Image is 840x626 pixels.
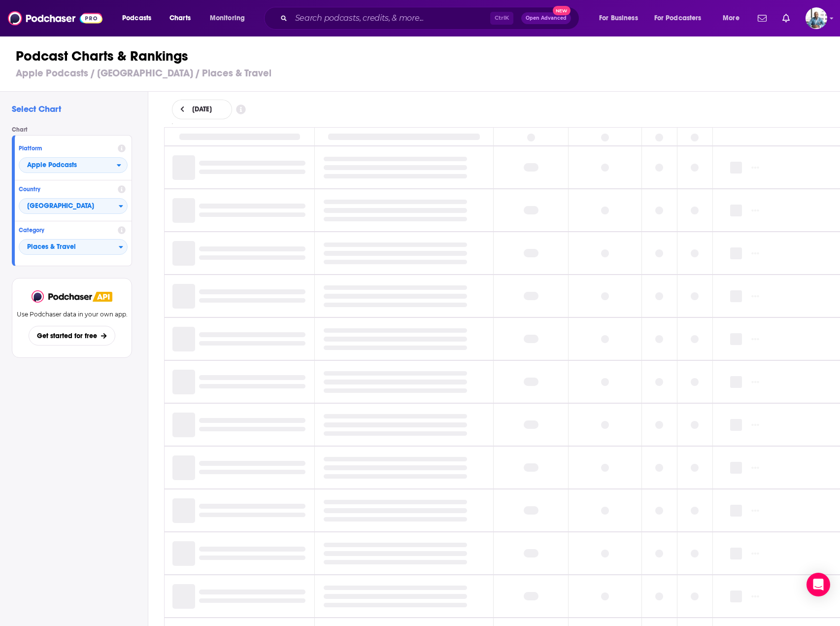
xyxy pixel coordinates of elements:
[115,10,164,26] button: open menu
[654,11,702,25] span: For Podcasters
[29,326,115,346] button: Get started for free
[723,11,739,25] span: More
[16,47,833,65] h1: Podcast Charts & Rankings
[19,239,119,256] span: Places & Travel
[19,145,114,152] h4: Platform
[16,67,833,79] h3: Apple Podcasts / [GEOGRAPHIC_DATA] / Places & Travel
[19,157,128,173] h2: Platforms
[19,239,128,255] button: Categories
[526,16,567,21] span: Open Advanced
[592,10,650,26] button: open menu
[12,104,140,114] h2: Select Chart
[163,10,197,26] a: Charts
[806,7,827,29] img: User Profile
[12,126,140,133] h4: Chart
[93,292,112,302] img: Podchaser API banner
[19,227,114,234] h4: Category
[210,11,245,25] span: Monitoring
[19,198,119,215] span: [GEOGRAPHIC_DATA]
[19,186,114,193] h4: Country
[521,12,571,24] button: Open AdvancedNew
[32,290,93,303] img: Podchaser - Follow, Share and Rate Podcasts
[169,11,191,25] span: Charts
[37,332,97,340] span: Get started for free
[203,10,258,26] button: open menu
[490,12,513,25] span: Ctrl K
[27,162,77,169] span: Apple Podcasts
[553,6,571,15] span: New
[806,7,827,29] button: Show profile menu
[19,157,128,173] button: open menu
[19,198,128,214] button: Countries
[273,7,589,30] div: Search podcasts, credits, & more...
[122,11,151,25] span: Podcasts
[716,10,752,26] button: open menu
[806,7,827,29] span: Logged in as BoldlyGo
[8,9,102,28] img: Podchaser - Follow, Share and Rate Podcasts
[17,311,128,318] p: Use Podchaser data in your own app.
[291,10,490,26] input: Search podcasts, credits, & more...
[192,106,212,113] span: [DATE]
[778,10,794,27] a: Show notifications dropdown
[754,10,771,27] a: Show notifications dropdown
[806,573,830,596] div: Open Intercom Messenger
[648,10,716,26] button: open menu
[599,11,638,25] span: For Business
